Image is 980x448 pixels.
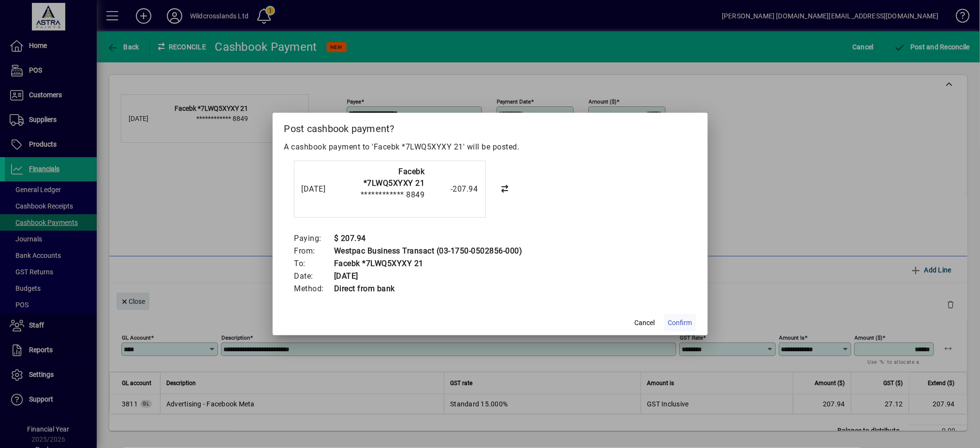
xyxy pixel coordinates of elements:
[284,141,696,153] p: A cashbook payment to 'Facebk *7LWQ5XYXY 21' will be posted.
[334,283,523,295] td: Direct from bank
[334,270,523,283] td: [DATE]
[629,314,660,331] button: Cancel
[294,270,334,283] td: Date:
[430,183,478,195] div: -207.94
[334,257,523,270] td: Facebk *7LWQ5XYXY 21
[635,318,655,328] span: Cancel
[294,245,334,257] td: From:
[294,232,334,245] td: Paying:
[302,183,340,195] div: [DATE]
[294,257,334,270] td: To:
[334,232,523,245] td: $ 207.94
[668,318,692,328] span: Confirm
[664,314,696,331] button: Confirm
[294,283,334,295] td: Method:
[334,245,523,257] td: Westpac Business Transact (03-1750-0502856-000)
[364,167,425,188] strong: Facebk *7LWQ5XYXY 21
[273,113,708,141] h2: Post cashbook payment?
